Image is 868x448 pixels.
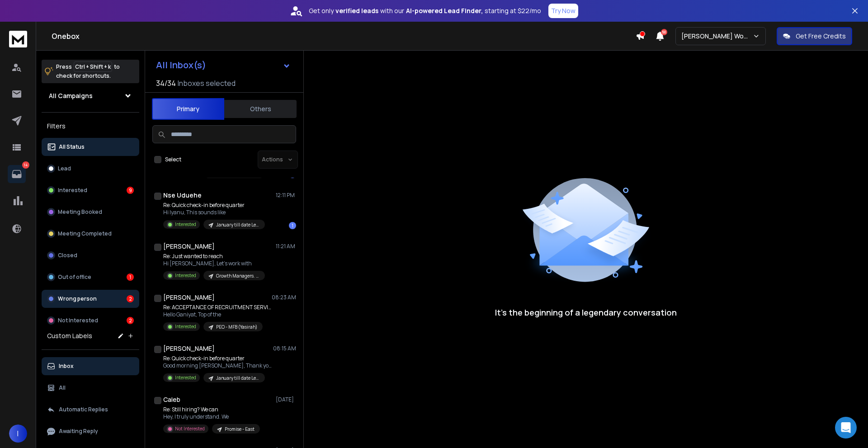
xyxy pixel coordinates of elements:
p: Interested [175,221,196,228]
p: Re: ACCEPTANCE OF RECRUITMENT SERVICES [163,304,272,311]
button: Closed [42,246,139,264]
p: January till date Leads (IYANU) [216,222,259,228]
img: logo [9,31,27,47]
p: Promise - East [225,426,255,433]
div: Open Intercom Messenger [835,417,857,439]
div: 2 [127,317,134,324]
p: January till date Leads (IYANU) [216,375,259,382]
p: Re: Still hiring? We can [163,406,260,413]
button: Get Free Credits [777,27,852,45]
button: Interested9 [42,181,139,199]
span: Ctrl + Shift + k [74,61,112,72]
p: Get Free Credits [796,32,846,41]
p: Interested [175,374,196,381]
button: Awaiting Reply [42,422,139,440]
p: Hello Ganiyat, Top of the [163,311,272,318]
p: Re: Quick check-in before quarter [163,355,272,362]
h3: Filters [42,120,139,132]
div: 9 [127,187,134,194]
p: Interested [175,323,196,330]
button: I [9,424,27,443]
p: Not Interested [58,317,98,324]
p: 12:11 PM [276,192,296,199]
p: Growth Managers. [GEOGRAPHIC_DATA] [216,273,259,279]
button: Meeting Completed [42,225,139,243]
h3: Inboxes selected [178,78,236,89]
button: All Inbox(s) [149,56,298,74]
p: Hi Iyanu, This sounds like [163,209,265,216]
h3: Custom Labels [47,331,92,340]
span: 34 / 34 [156,78,176,89]
p: Interested [175,272,196,279]
p: Not Interested [175,425,205,432]
p: [DATE] [276,396,296,403]
p: All Status [59,143,85,151]
p: Meeting Completed [58,230,112,237]
p: Press to check for shortcuts. [56,62,120,80]
button: Lead [42,160,139,178]
button: Wrong person2 [42,290,139,308]
button: All Status [42,138,139,156]
p: Good morning [PERSON_NAME], Thank you [163,362,272,369]
button: All [42,379,139,397]
p: Out of office [58,274,91,281]
p: Inbox [59,363,74,370]
strong: verified leads [335,6,378,15]
button: Meeting Booked [42,203,139,221]
p: Hey, I truly understand. We [163,413,260,420]
h1: [PERSON_NAME] [163,293,215,302]
p: Re: Just wanted to reach [163,253,265,260]
strong: AI-powered Lead Finder, [406,6,483,15]
p: Lead [58,165,71,172]
button: Inbox [42,357,139,375]
p: Closed [58,252,77,259]
div: 1 [127,274,134,281]
button: All Campaigns [42,87,139,105]
button: Try Now [548,4,578,18]
p: Awaiting Reply [59,428,98,435]
p: 08:23 AM [272,294,296,301]
p: 11:21 AM [276,243,296,250]
p: It’s the beginning of a legendary conversation [495,306,677,319]
p: [PERSON_NAME] Workspace [681,32,753,41]
h1: [PERSON_NAME] [163,344,215,353]
h1: All Inbox(s) [156,61,206,70]
p: Automatic Replies [59,406,108,413]
h1: Nse Uduehe [163,191,202,200]
h1: Caleb [163,395,180,404]
button: Automatic Replies [42,401,139,419]
h1: All Campaigns [49,91,93,100]
label: Select [165,156,181,163]
p: Meeting Booked [58,208,102,216]
p: Interested [58,187,87,194]
h1: [PERSON_NAME] [163,242,215,251]
span: 50 [661,29,667,35]
div: 1 [289,222,296,229]
p: Hi [PERSON_NAME], Let’s work with [163,260,265,267]
p: Get only with our starting at $22/mo [309,6,541,15]
p: 14 [22,161,29,169]
a: 14 [8,165,26,183]
p: Wrong person [58,295,97,302]
button: Primary [152,98,224,120]
button: Others [224,99,297,119]
p: Re: Quick check-in before quarter [163,202,265,209]
p: Try Now [551,6,576,15]
p: 08:15 AM [273,345,296,352]
button: Out of office1 [42,268,139,286]
button: Not Interested2 [42,311,139,330]
h1: Onebox [52,31,636,42]
div: 2 [127,295,134,302]
p: All [59,384,66,391]
p: PEO - MFB (Yasirah) [216,324,257,330]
